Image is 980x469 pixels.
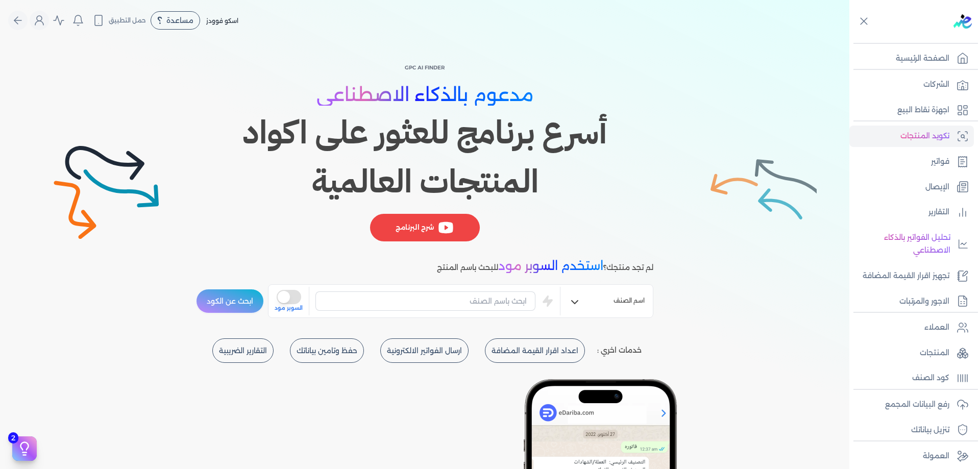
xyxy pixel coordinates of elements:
[897,104,949,117] p: اجهزة نقاط البيع
[849,446,974,467] a: العمولة
[849,74,974,95] a: الشركات
[849,202,974,223] a: التقارير
[196,289,264,313] button: ابحث عن الكود
[849,394,974,415] a: رفع البيانات المجمع
[849,342,974,364] a: المنتجات
[896,52,949,65] p: الصفحة الرئيسية
[290,338,364,363] button: حفظ وتامين بياناتك
[380,338,469,363] button: ارسال الفواتير الالكترونية
[920,347,949,360] p: المنتجات
[928,206,949,219] p: التقارير
[923,78,949,91] p: الشركات
[166,17,193,24] span: مساعدة
[206,17,238,24] span: اسكو فوودز
[849,291,974,312] a: الاجور والمرتبات
[12,436,37,461] button: 2
[924,321,949,334] p: العملاء
[275,304,303,312] span: السوبر مود
[849,48,974,69] a: الصفحة الرئيسية
[212,338,274,363] button: التقارير الضريبية
[923,450,949,463] p: العمولة
[849,100,974,121] a: اجهزة نقاط البيع
[953,14,972,29] img: logo
[498,258,603,273] span: استخدم السوبر مود
[849,367,974,389] a: كود الصنف
[196,108,653,206] h1: أسرع برنامج للعثور على اكواد المنتجات العالمية
[316,83,533,106] span: مدعوم بالذكاء الاصطناعي
[315,291,535,311] input: ابحث باسم الصنف
[614,296,645,308] span: اسم الصنف
[899,295,949,308] p: الاجور والمرتبات
[849,126,974,147] a: تكويد المنتجات
[849,227,974,261] a: تحليل الفواتير بالذكاء الاصطناعي
[885,398,949,411] p: رفع البيانات المجمع
[90,12,149,29] button: حمل التطبيق
[151,11,200,30] div: مساعدة
[911,424,949,437] p: تنزيل بياناتك
[8,432,18,443] span: 2
[370,214,479,241] div: شرح البرنامج
[560,292,653,312] button: اسم الصنف
[925,181,949,194] p: الإيصال
[931,155,949,168] p: فواتير
[849,151,974,172] a: فواتير
[849,265,974,287] a: تجهيز اقرار القيمة المضافة
[196,61,653,75] p: GPC AI Finder
[912,372,949,385] p: كود الصنف
[849,419,974,441] a: تنزيل بياناتك
[437,259,653,275] p: لم تجد منتجك؟ للبحث باسم المنتج
[485,338,585,363] button: اعداد اقرار القيمة المضافة
[597,344,642,357] p: خدمات اخري :
[863,269,949,283] p: تجهيز اقرار القيمة المضافة
[900,130,949,143] p: تكويد المنتجات
[109,16,146,25] span: حمل التطبيق
[854,231,950,257] p: تحليل الفواتير بالذكاء الاصطناعي
[849,317,974,338] a: العملاء
[849,177,974,198] a: الإيصال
